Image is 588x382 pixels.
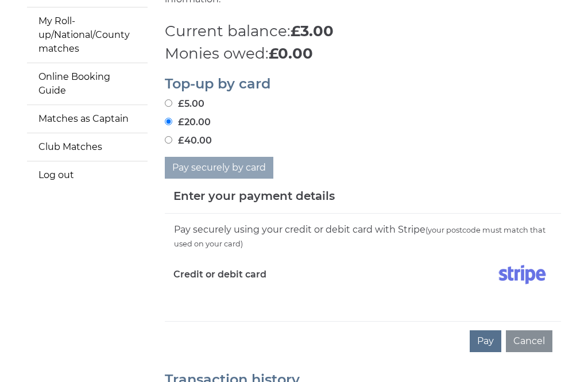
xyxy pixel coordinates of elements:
strong: £3.00 [291,22,334,40]
button: Pay [470,330,501,352]
button: Cancel [506,330,552,352]
input: £20.00 [165,118,172,125]
a: My Roll-up/National/County matches [27,7,148,63]
label: £40.00 [165,134,212,148]
p: Monies owed: [165,43,561,65]
strong: £0.00 [269,44,313,63]
h5: Enter your payment details [173,187,335,204]
button: Pay securely by card [165,157,273,179]
a: Club Matches [27,133,148,161]
a: Online Booking Guide [27,63,148,105]
label: £20.00 [165,115,211,129]
a: Matches as Captain [27,105,148,133]
h2: Top-up by card [165,76,561,91]
input: £5.00 [165,99,172,107]
a: Log out [27,161,148,189]
label: Credit or debit card [173,260,266,289]
div: Pay securely using your credit or debit card with Stripe [173,222,552,251]
p: Current balance: [165,20,561,43]
input: £40.00 [165,136,172,144]
label: £5.00 [165,97,204,111]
